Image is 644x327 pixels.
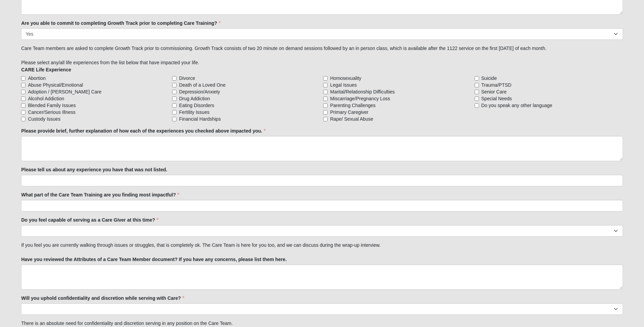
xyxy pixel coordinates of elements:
input: Senior Care [475,90,479,94]
label: Have you reviewed the Attributes of a Care Team Member document? If you have any concerns, please... [21,256,287,263]
input: Do you speak any other language [475,103,479,108]
input: Abortion [21,76,25,81]
span: Homosexuality [330,75,361,82]
span: Divorce [179,75,195,82]
label: Please tell us about any experience you have that was not listed. [21,166,167,173]
span: Eating Disorders [179,102,214,109]
input: Legal Issues [323,83,328,87]
input: Financial Hardships [172,117,177,121]
span: Legal Issues [330,82,357,88]
input: Divorce [172,76,177,81]
label: Are you able to commit to completing Growth Track prior to completing Care Training? [21,20,220,27]
input: Blended Family Issues [21,103,25,108]
span: Adoption / [PERSON_NAME] Care [28,88,101,95]
span: Abuse Physical/Emotional [28,82,83,88]
span: Senior Care [481,88,507,95]
label: Please provide brief, further explanation of how each of the experiences you checked above impact... [21,127,265,134]
span: Trauma/PTSD [481,82,512,88]
span: Depression/Anxiety [179,88,220,95]
input: Death of a Loved One [172,83,177,87]
span: Drug Addiction [179,95,210,102]
span: Fertility Issues [179,109,209,116]
span: Miscarriage/Pregnancy Loss [330,95,390,102]
span: Marital/Relationship Difficulties [330,88,394,95]
span: Special Needs [481,95,512,102]
input: Parenting Challenges [323,103,328,108]
input: Primary Caregiver [323,110,328,115]
input: Cancer/Serious Illness [21,110,25,115]
span: Blended Family Issues [28,102,76,109]
span: Cancer/Serious Illness [28,109,75,116]
input: Fertility Issues [172,110,177,115]
input: Special Needs [475,97,479,101]
input: Adoption / [PERSON_NAME] Care [21,90,25,94]
input: Custody Issues [21,117,25,121]
span: Do you speak any other language [481,102,552,109]
span: Custody Issues [28,116,60,122]
label: What part of the Care Team Training are you finding most impactful? [21,191,179,198]
span: Alcohol Addiction [28,95,64,102]
input: Suicide [475,76,479,81]
input: Abuse Physical/Emotional [21,83,25,87]
label: Do you feel capable of serving as a Care Giver at this time? [21,217,158,223]
span: Suicide [481,75,497,82]
span: Primary Caregiver [330,109,368,116]
span: Rape/ Sexual Abuse [330,116,373,122]
input: Rape/ Sexual Abuse [323,117,328,121]
span: Abortion [28,75,45,82]
span: Death of a Loved One [179,82,225,88]
input: Trauma/PTSD [475,83,479,87]
input: Alcohol Addiction [21,97,25,101]
span: Financial Hardships [179,116,221,122]
input: Depression/Anxiety [172,90,177,94]
label: Will you uphold confidentiality and discretion while serving with Care? [21,295,184,302]
input: Miscarriage/Pregnancy Loss [323,97,328,101]
input: Homosexuality [323,76,328,81]
input: Drug Addiction [172,97,177,101]
input: Marital/Relationship Difficulties [323,90,328,94]
span: Parenting Challenges [330,102,375,109]
input: Eating Disorders [172,103,177,108]
label: CARE Life Experience [21,66,71,73]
